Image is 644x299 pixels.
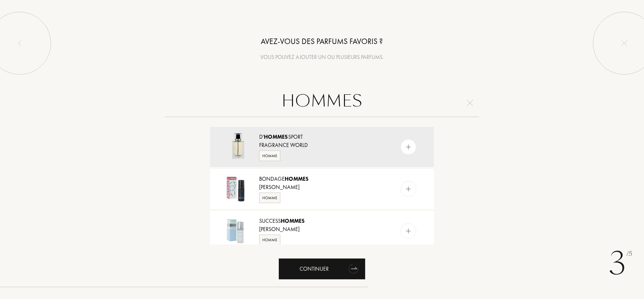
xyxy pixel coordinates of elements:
div: Homme [259,193,280,203]
div: D' Sport [259,133,384,141]
div: Bondage [259,175,384,183]
input: Rechercher un parfum [165,89,479,117]
div: animation [346,260,362,276]
img: add_pf.svg [405,143,412,151]
span: Hommes [281,217,305,224]
img: add_pf.svg [405,185,412,193]
span: /5 [626,249,632,259]
img: quit_onboard.svg [621,40,628,46]
span: hommes [264,133,288,140]
span: Hommes [285,175,309,182]
div: Success [259,217,384,225]
div: Fragrance World [259,141,384,149]
img: left_onboard.svg [16,40,23,46]
div: Homme [259,235,280,245]
div: [PERSON_NAME] [259,183,384,191]
img: add_pf.svg [405,227,412,235]
img: D'hommes Sport [222,133,249,161]
div: Continuer [279,259,365,279]
div: [PERSON_NAME] [259,225,384,233]
img: Success Hommes [222,217,249,245]
div: Homme [259,150,280,161]
img: Bondage Hommes [222,175,249,203]
img: cross.svg [467,100,473,106]
div: 3 [609,240,632,287]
